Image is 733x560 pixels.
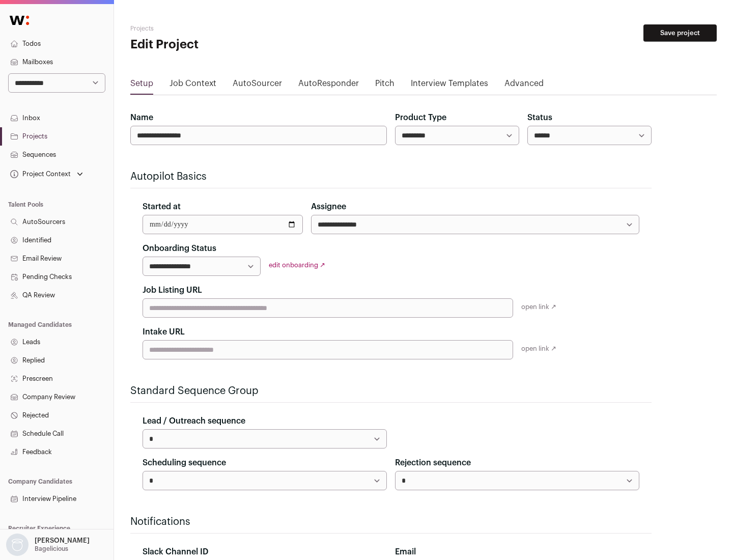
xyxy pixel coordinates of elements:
[4,10,35,31] img: Wellfound
[298,77,359,94] a: AutoResponder
[143,201,181,213] label: Started at
[143,415,245,427] label: Lead / Outreach sequence
[130,24,326,33] h2: Projects
[311,201,346,213] label: Assignee
[130,37,326,53] h1: Edit Project
[6,534,29,556] img: nopic.png
[143,326,185,338] label: Intake URL
[130,515,652,529] h2: Notifications
[130,170,652,184] h2: Autopilot Basics
[8,167,85,181] button: Open dropdown
[643,24,717,42] button: Save project
[395,546,639,558] div: Email
[4,534,92,556] button: Open dropdown
[395,457,471,469] label: Rejection sequence
[269,262,325,268] a: edit onboarding ↗
[395,111,446,124] label: Product Type
[143,242,216,255] label: Onboarding Status
[35,537,90,545] p: [PERSON_NAME]
[411,77,488,94] a: Interview Templates
[233,77,282,94] a: AutoSourcer
[143,284,202,296] label: Job Listing URL
[35,545,68,553] p: Bagelicious
[504,77,544,94] a: Advanced
[143,546,208,558] label: Slack Channel ID
[130,111,153,124] label: Name
[130,384,652,398] h2: Standard Sequence Group
[143,457,226,469] label: Scheduling sequence
[130,77,153,94] a: Setup
[170,77,216,94] a: Job Context
[375,77,394,94] a: Pitch
[527,111,552,124] label: Status
[8,170,71,178] div: Project Context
